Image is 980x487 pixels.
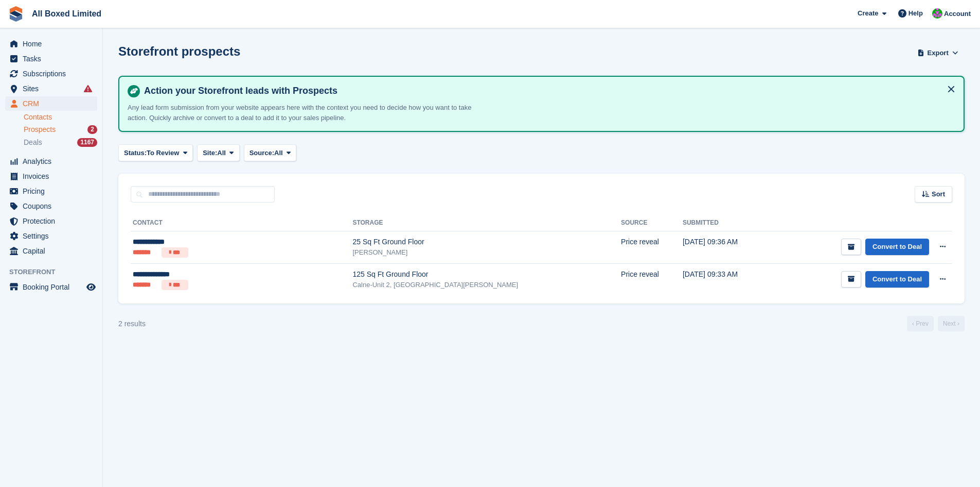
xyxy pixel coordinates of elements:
td: [DATE] 09:36 AM [683,231,772,264]
a: menu [5,169,97,183]
td: Price reveal [621,231,683,264]
div: 2 [87,125,97,134]
div: [PERSON_NAME] [352,247,621,258]
a: Next [938,316,965,331]
span: Site: [203,148,217,158]
a: Deals 1167 [24,137,97,148]
th: Storage [352,215,621,231]
span: Help [908,8,923,19]
span: CRM [23,96,84,111]
a: Convert to Deal [865,239,929,256]
a: menu [5,229,97,243]
div: 1167 [77,138,97,147]
span: Account [944,9,971,19]
div: 125 Sq Ft Ground Floor [352,269,621,280]
td: Price reveal [621,263,683,295]
span: Prospects [24,125,56,135]
a: menu [5,81,97,96]
a: menu [5,244,97,258]
a: menu [5,66,97,81]
a: Convert to Deal [865,271,929,288]
span: Protection [23,214,84,228]
span: Analytics [23,154,84,169]
span: All [217,148,226,158]
th: Submitted [683,215,772,231]
a: Contacts [24,112,97,122]
div: 2 results [118,318,146,329]
button: Source: All [244,144,297,161]
a: Previous [907,316,934,331]
p: Any lead form submission from your website appears here with the context you need to decide how y... [128,103,488,123]
span: Sites [23,81,84,96]
span: Coupons [23,199,84,213]
span: Status: [124,148,147,158]
div: 25 Sq Ft Ground Floor [352,237,621,247]
a: Preview store [85,281,97,293]
span: Source: [250,148,274,158]
span: To Review [147,148,179,158]
img: stora-icon-8386f47178a22dfd0bd8f6a31ec36ba5ce8667c1dd55bd0f319d3a0aa187defe.svg [8,6,24,22]
button: Export [915,44,960,61]
img: Eliza Goss [932,8,942,19]
span: Home [23,37,84,51]
a: All Boxed Limited [28,5,105,22]
span: Pricing [23,184,84,198]
span: Export [928,48,949,58]
a: menu [5,184,97,198]
button: Site: All [197,144,240,161]
a: menu [5,154,97,169]
span: All [274,148,283,158]
button: Status: To Review [118,144,193,161]
span: Booking Portal [23,280,84,294]
span: Deals [24,138,42,147]
span: Storefront [9,267,102,277]
td: [DATE] 09:33 AM [683,263,772,295]
th: Source [621,215,683,231]
span: Invoices [23,169,84,183]
span: Subscriptions [23,66,84,81]
h4: Action your Storefront leads with Prospects [140,85,955,97]
a: menu [5,52,97,66]
a: menu [5,214,97,228]
span: Create [858,8,878,19]
a: menu [5,37,97,51]
h1: Storefront prospects [118,44,240,58]
span: Settings [23,229,84,243]
span: Tasks [23,52,84,66]
span: Sort [932,189,945,199]
a: Prospects 2 [24,124,97,135]
i: Smart entry sync failures have occurred [84,85,92,93]
div: Calne-Unit 2, [GEOGRAPHIC_DATA][PERSON_NAME] [352,280,621,290]
a: menu [5,280,97,294]
a: menu [5,96,97,111]
span: Capital [23,244,84,258]
nav: Page [905,316,967,331]
a: menu [5,199,97,213]
th: Contact [131,215,352,231]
